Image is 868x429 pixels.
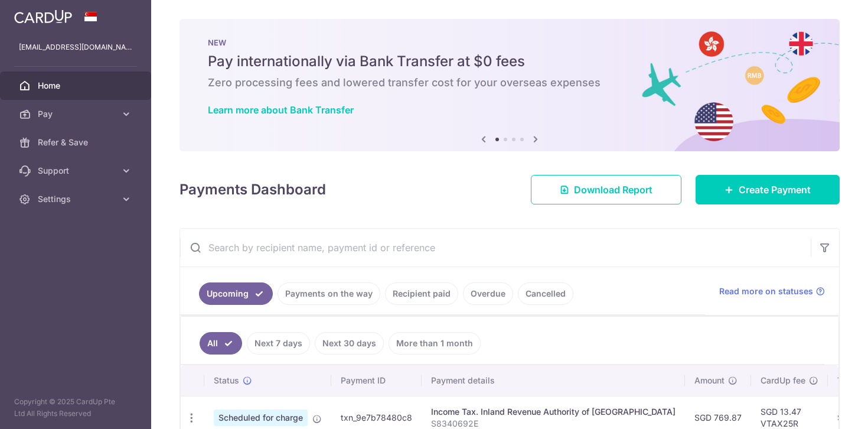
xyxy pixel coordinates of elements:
a: Recipient paid [385,282,458,305]
a: Learn more about Bank Transfer [208,104,354,116]
span: Amount [694,375,725,386]
span: Status [214,375,239,386]
th: Payment details [422,365,685,396]
div: Income Tax. Inland Revenue Authority of [GEOGRAPHIC_DATA] [431,406,676,418]
h6: Zero processing fees and lowered transfer cost for your overseas expenses [208,76,811,90]
span: Create Payment [739,183,811,197]
p: [EMAIL_ADDRESS][DOMAIN_NAME] [19,41,132,53]
a: Overdue [463,282,513,305]
input: Search by recipient name, payment id or reference [180,229,811,266]
a: All [200,332,242,355]
a: Cancelled [518,282,573,305]
a: Read more on statuses [719,285,825,297]
h4: Payments Dashboard [180,179,326,200]
h5: Pay internationally via Bank Transfer at $0 fees [208,52,811,71]
a: Payments on the way [278,282,380,305]
span: Refer & Save [38,136,116,148]
th: Payment ID [331,365,422,396]
span: Download Report [574,183,652,197]
span: CardUp fee [761,375,805,386]
a: Download Report [531,175,681,204]
span: Settings [38,193,116,205]
iframe: Opens a widget where you can find more information [792,394,856,423]
a: Upcoming [199,282,273,305]
img: CardUp [14,9,72,24]
a: Next 7 days [247,332,310,355]
a: More than 1 month [389,332,481,355]
span: Home [38,80,116,92]
span: Scheduled for charge [214,409,308,426]
span: Support [38,165,116,177]
p: NEW [208,38,811,47]
a: Next 30 days [315,332,384,355]
img: Bank transfer banner [180,19,840,151]
span: Read more on statuses [719,285,813,297]
a: Create Payment [696,175,840,204]
span: Pay [38,108,116,120]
